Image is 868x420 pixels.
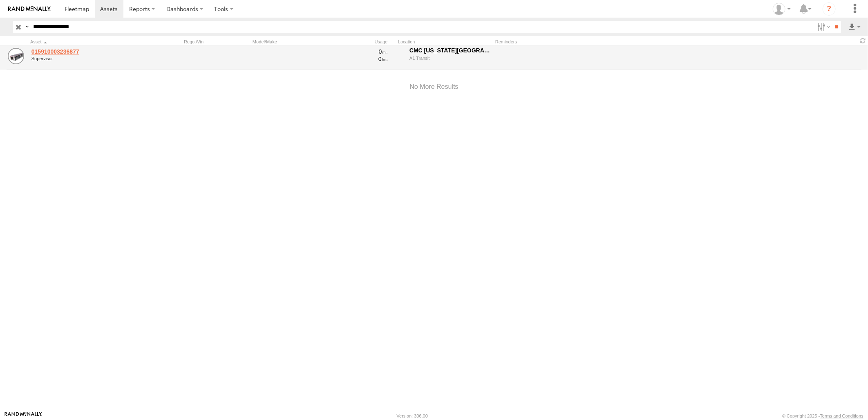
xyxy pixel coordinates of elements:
a: Visit our Website [4,412,42,420]
div: Jared Benson [770,3,794,15]
a: 015910003236877 [31,48,143,55]
div: Version: 306.00 [397,413,428,418]
div: CMC [US_STATE][GEOGRAPHIC_DATA] [409,47,491,54]
img: rand-logo.svg [8,6,51,12]
a: Terms and Conditions [820,413,864,418]
div: Data from Vehicle CANbus [331,48,388,55]
label: Export results as... [848,21,861,33]
div: © Copyright 2025 - [782,413,864,418]
span: Refresh [858,37,868,45]
div: Usage [329,39,395,45]
div: Rego./Vin [184,39,249,45]
div: Reminders [495,39,626,45]
div: undefined [31,56,143,61]
i: ? [823,2,836,16]
a: View Asset Details [8,48,24,64]
label: Search Filter Options [814,21,832,33]
div: 0 [331,55,388,63]
div: A1 Transit [409,55,491,61]
label: Search Query [24,21,30,33]
div: Model/Make [253,39,326,45]
label: Click to View Current Location [398,47,492,69]
div: Location [398,39,492,45]
div: Click to Sort [30,39,145,45]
